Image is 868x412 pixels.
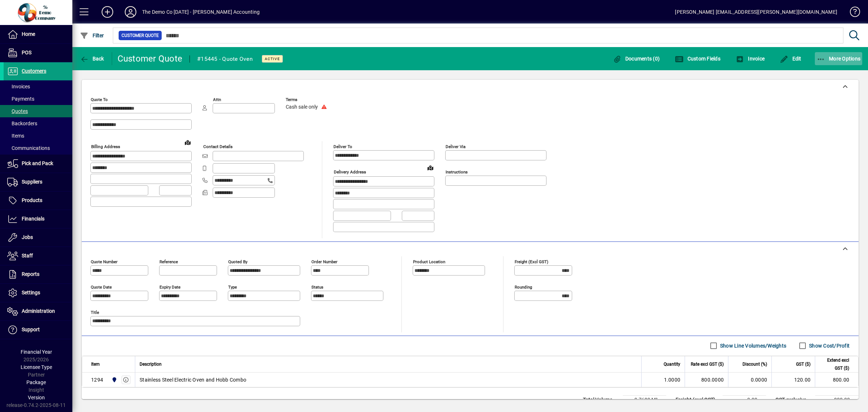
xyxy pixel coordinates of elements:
span: GST ($) [796,360,810,368]
div: The Demo Co [DATE] - [PERSON_NAME] Accounting [142,6,260,18]
span: Quantity [664,360,680,368]
button: Edit [778,52,803,65]
div: #15445 - Quote Oven [197,53,253,65]
mat-label: Deliver via [446,144,465,149]
span: POS [22,50,31,55]
mat-label: Rounding [515,284,532,289]
span: Backorders [7,121,37,126]
span: Extend excl GST ($) [820,356,849,372]
td: 800.00 [815,395,859,404]
span: Settings [22,290,40,295]
a: Products [4,192,72,210]
mat-label: Quote number [91,259,118,264]
div: [PERSON_NAME] [EMAIL_ADDRESS][PERSON_NAME][DOMAIN_NAME] [675,6,837,18]
mat-label: Status [311,284,323,289]
mat-label: Product location [413,259,445,264]
span: Description [140,360,162,368]
button: Invoice [734,52,766,65]
span: Filter [80,33,104,38]
span: Auckland [110,376,118,384]
span: Items [7,133,24,139]
span: Communications [7,145,50,151]
a: Backorders [4,117,72,130]
button: Documents (0) [611,52,661,65]
button: More Options [815,52,863,65]
a: Jobs [4,228,72,247]
a: Support [4,321,72,339]
mat-label: Quote To [91,97,108,102]
mat-label: Instructions [446,169,468,175]
span: Suppliers [22,179,42,185]
span: Custom Fields [675,56,720,62]
span: Active [265,56,280,61]
td: 0.7680 M³ [623,395,666,404]
a: Payments [4,93,72,105]
span: Back [80,56,104,62]
span: More Options [817,56,861,62]
button: Add [96,5,119,18]
span: Item [91,360,100,368]
a: Communications [4,142,72,154]
mat-label: Deliver To [333,144,352,149]
label: Show Cost/Profit [808,342,850,349]
button: Profile [119,5,142,18]
td: 0.00 [723,395,766,404]
td: GST exclusive [772,395,815,404]
span: Home [22,31,35,37]
span: Edit [780,56,801,62]
span: Administration [22,308,55,314]
span: Customers [22,68,46,74]
td: 800.00 [815,373,858,387]
a: Reports [4,265,72,283]
mat-label: Quote date [91,284,112,289]
mat-label: Freight (excl GST) [515,259,548,264]
a: View on map [425,162,436,173]
label: Show Line Volumes/Weights [719,342,786,349]
span: Financials [22,216,44,222]
mat-label: Title [91,310,99,315]
span: Version [28,395,45,400]
span: Licensee Type [21,364,52,370]
span: 1.0000 [664,376,681,383]
mat-label: Quoted by [228,259,247,264]
span: Jobs [22,234,33,240]
a: Administration [4,302,72,320]
button: Custom Fields [673,52,722,65]
div: 800.0000 [689,376,724,383]
td: Total Volume [579,395,623,404]
button: Filter [78,29,106,42]
span: Reports [22,271,39,277]
a: Items [4,130,72,142]
span: Discount (%) [743,360,767,368]
span: Invoice [736,56,765,62]
span: Stainless Steel Electric Oven and Hobb Combo [140,376,246,383]
a: Staff [4,247,72,265]
span: Staff [22,253,33,258]
a: Invoices [4,80,72,93]
mat-label: Expiry date [159,284,180,289]
a: Knowledge Base [844,1,859,25]
app-page-header-button: Back [72,52,112,65]
a: Settings [4,284,72,302]
div: 1294 [91,376,103,383]
mat-label: Type [228,284,237,289]
td: 120.00 [771,373,815,387]
span: Cash sale only [286,104,318,110]
span: Pick and Pack [22,160,53,166]
div: Customer Quote [118,53,183,64]
span: Payments [7,96,34,102]
a: Home [4,25,72,43]
button: Back [78,52,106,65]
span: Quotes [7,108,28,114]
span: Products [22,197,42,203]
span: Rate excl GST ($) [691,360,724,368]
span: Documents (0) [613,56,660,62]
span: Package [26,379,46,385]
mat-label: Attn [213,97,221,102]
mat-label: Order number [311,259,337,264]
span: Support [22,327,40,332]
a: POS [4,44,72,62]
span: Financial Year [21,349,52,355]
a: Pick and Pack [4,155,72,173]
td: 0.0000 [728,373,771,387]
